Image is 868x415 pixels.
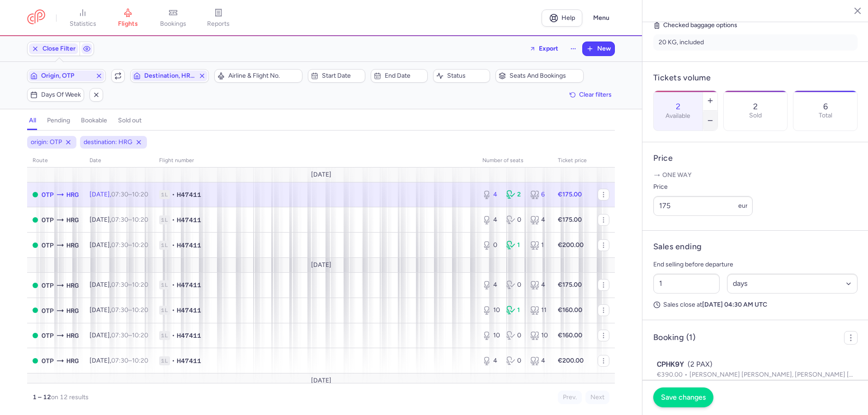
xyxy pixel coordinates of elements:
div: 0 [506,280,523,289]
h5: Checked baggage options [653,20,858,31]
span: OPEN [33,242,38,248]
a: statistics [60,8,105,28]
span: 1L [159,190,170,199]
span: – [111,281,148,289]
span: CPHK9Y [657,359,684,370]
div: 0 [482,241,499,250]
a: reports [196,8,241,28]
span: 1L [159,280,170,289]
div: 4 [530,280,547,289]
p: 6 [823,102,828,111]
h4: Tickets volume [653,73,858,83]
span: – [111,357,148,364]
span: • [172,215,175,224]
p: Total [819,112,832,119]
time: 10:20 [132,281,148,289]
th: route [27,154,84,168]
span: H47411 [177,241,201,250]
span: H47411 [177,356,201,365]
div: 4 [530,356,547,365]
strong: €175.00 [558,281,582,289]
span: [DATE], [90,281,148,289]
time: 10:20 [132,331,148,339]
button: Destination, HRG [130,69,209,83]
span: Hurghada, Hurghada, Egypt [66,306,79,316]
span: 1L [159,306,170,315]
label: Available [665,112,690,120]
span: Henri Coanda International, Bucharest, Romania [42,190,54,200]
h4: sold out [118,117,142,125]
span: €390.00 [657,371,689,378]
p: Sold [749,112,762,119]
div: 1 [506,306,523,315]
time: 10:20 [132,216,148,224]
button: CPHK9Y(2 PAX)€390.00[PERSON_NAME] [PERSON_NAME], [PERSON_NAME] [PERSON_NAME] [657,359,854,380]
span: Henri Coanda International, Bucharest, Romania [42,331,54,340]
time: 07:30 [111,331,128,339]
span: Airline & Flight No. [228,72,299,79]
span: 1L [159,215,170,224]
h4: Booking (1) [653,332,695,343]
span: [DATE], [90,357,148,364]
span: Status [447,72,487,79]
h4: pending [47,117,70,125]
button: Export [524,42,564,56]
span: [DATE], [90,306,148,314]
span: – [111,331,148,339]
button: Menu [588,9,615,27]
time: 07:30 [111,241,128,249]
span: 1L [159,331,170,340]
span: reports [207,20,230,28]
span: flights [118,20,138,28]
span: OPEN [33,217,38,223]
input: ## [653,274,720,294]
button: Next [585,391,609,404]
time: 07:30 [111,191,128,198]
strong: €160.00 [558,306,582,314]
strong: €160.00 [558,331,582,339]
div: (2 PAX) [657,359,854,370]
time: 07:30 [111,216,128,224]
span: OPEN [33,283,38,288]
span: Henri Coanda International, Bucharest, Romania [42,215,54,225]
button: Seats and bookings [495,69,584,83]
span: Hurghada, Hurghada, Egypt [66,215,79,225]
div: 0 [506,215,523,224]
div: 10 [530,331,547,340]
span: • [172,241,175,250]
th: Flight number [154,154,477,168]
button: Save changes [653,387,713,407]
p: One way [653,171,858,180]
div: 4 [530,215,547,224]
div: 11 [530,306,547,315]
span: bookings [160,20,186,28]
span: Hurghada, Hurghada, Egypt [66,356,79,366]
div: 1 [506,241,523,250]
span: H47411 [177,331,201,340]
span: • [172,356,175,365]
span: Destination, HRG [144,72,195,79]
time: 10:20 [132,191,148,198]
button: New [583,42,614,56]
span: OPEN [33,308,38,313]
div: 6 [530,190,547,199]
span: OPEN [33,358,38,364]
strong: €175.00 [558,191,582,198]
span: Hurghada, Hurghada, Egypt [66,190,79,200]
li: 20 KG, included [653,34,858,51]
div: 10 [482,331,499,340]
button: Prev. [558,391,582,404]
button: Clear filters [566,88,615,102]
div: 0 [506,331,523,340]
span: [DATE] [311,171,331,178]
span: • [172,331,175,340]
span: Close Filters [42,45,79,52]
div: 4 [482,356,499,365]
a: bookings [151,8,196,28]
span: • [172,190,175,199]
span: • [172,306,175,315]
time: 10:20 [132,306,148,314]
div: 2 [506,190,523,199]
p: End selling before departure [653,259,858,270]
strong: €175.00 [558,216,582,224]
